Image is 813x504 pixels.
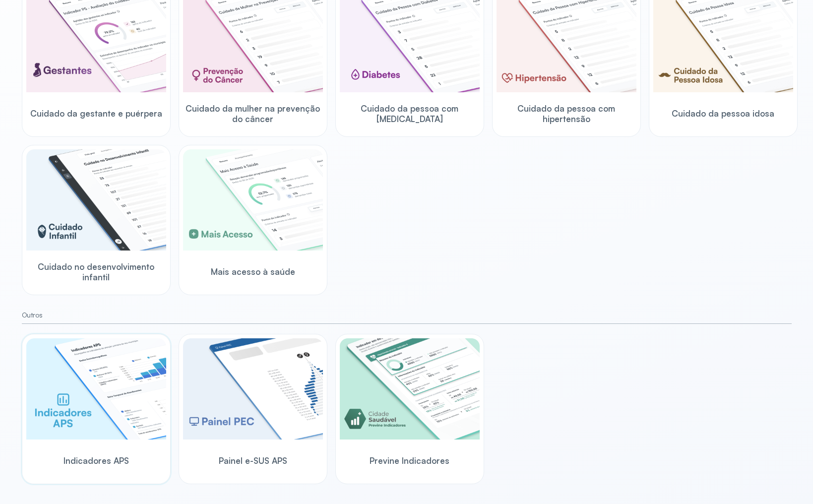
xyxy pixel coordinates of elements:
span: Previne Indicadores [370,455,449,466]
span: Cuidado no desenvolvimento infantil [26,261,166,283]
span: Cuidado da pessoa com [MEDICAL_DATA] [340,103,480,125]
span: Mais acesso à saúde [211,266,295,277]
img: healthcare-greater-access.png [183,149,323,251]
span: Painel e-SUS APS [219,455,287,466]
span: Cuidado da mulher na prevenção do câncer [183,103,323,125]
span: Cuidado da pessoa idosa [672,108,774,119]
img: child-development.png [26,149,166,251]
span: Cuidado da pessoa com hipertensão [497,103,636,125]
small: Outros [22,311,792,319]
span: Indicadores APS [63,455,129,466]
img: aps-indicators.png [26,338,166,440]
img: pec-panel.png [183,338,323,440]
img: previne-brasil.png [340,338,480,440]
span: Cuidado da gestante e puérpera [30,108,162,119]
